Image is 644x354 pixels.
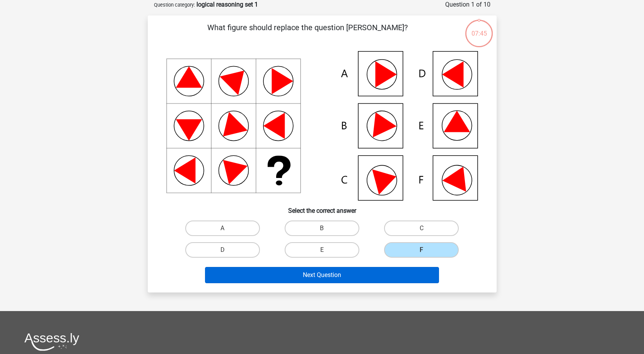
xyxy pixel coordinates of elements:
strong: logical reasoning set 1 [196,1,258,8]
label: E [285,242,359,258]
div: 07:45 [465,19,494,38]
label: B [285,221,359,236]
img: Assessly logo [24,333,79,351]
button: Next Question [205,267,439,283]
label: D [185,242,260,258]
small: Question category: [154,2,195,8]
label: F [384,242,459,258]
label: A [185,221,260,236]
h6: Select the correct answer [160,201,484,214]
label: C [384,221,459,236]
p: What figure should replace the question [PERSON_NAME]? [160,22,455,45]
